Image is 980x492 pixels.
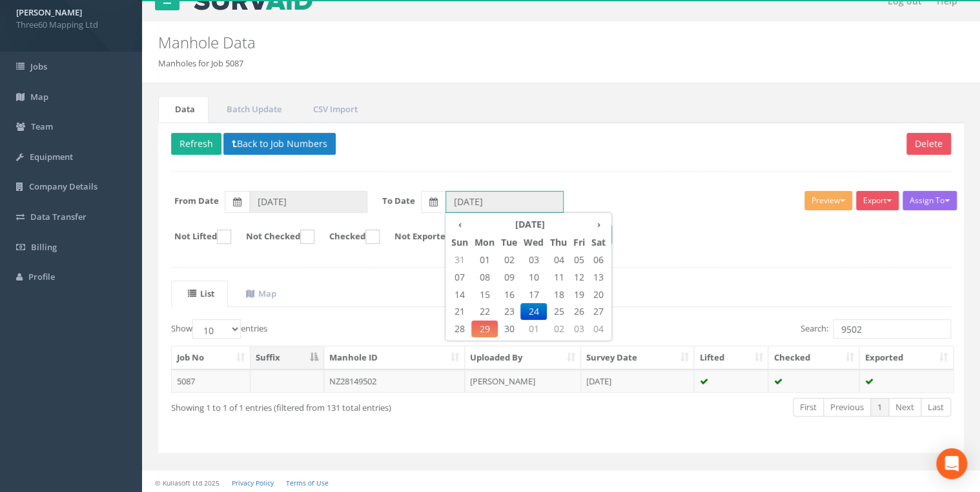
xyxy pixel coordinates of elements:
span: Billing [31,241,57,253]
span: 08 [471,269,498,286]
td: [PERSON_NAME] [465,369,581,393]
li: Manholes for Job 5087 [158,57,243,70]
a: List [171,280,228,307]
label: Checked [316,230,380,244]
th: Checked: activate to sort column ascending [768,346,859,369]
span: Profile [28,271,55,282]
span: 20 [588,286,609,303]
span: 23 [498,303,520,320]
span: 05 [570,251,588,268]
select: Showentries [192,319,241,339]
span: 03 [520,251,547,268]
td: [DATE] [581,369,695,393]
th: › [588,215,609,233]
input: To Date [445,191,564,213]
th: Tue [498,233,520,251]
span: 29 [471,320,498,337]
label: From Date [174,195,219,207]
span: Data Transfer [30,211,87,222]
span: Three60 Mapping Ltd [16,19,126,31]
label: Not Exported [382,230,465,244]
span: 10 [520,269,547,286]
label: Search: [801,319,951,339]
span: 04 [588,320,609,337]
label: Show entries [171,319,267,339]
div: Showing 1 to 1 of 1 entries (filtered from 131 total entries) [171,397,485,414]
th: Sat [588,233,609,251]
span: 17 [520,286,547,303]
span: 25 [547,303,570,320]
span: 04 [547,251,570,268]
a: Last [921,398,951,417]
th: Survey Date: activate to sort column ascending [581,346,695,369]
button: Export [856,191,899,210]
th: Fri [570,233,588,251]
span: 28 [448,320,471,337]
input: From Date [249,191,367,213]
span: 18 [547,286,570,303]
button: Delete [906,133,951,155]
th: Manhole ID: activate to sort column ascending [324,346,465,369]
span: 24 [520,303,547,320]
button: Back to Job Numbers [223,133,336,155]
span: Jobs [30,61,47,72]
span: 09 [498,269,520,286]
span: Map [30,91,48,103]
input: Search: [833,319,951,339]
th: Wed [520,233,547,251]
span: 27 [588,303,609,320]
th: [DATE] [471,215,588,233]
th: Thu [547,233,570,251]
span: 31 [448,251,471,268]
a: Next [888,398,921,417]
th: ‹ [448,215,471,233]
div: Open Intercom Messenger [936,448,967,479]
a: [PERSON_NAME] Three60 Mapping Ltd [16,3,126,30]
span: 26 [570,303,588,320]
button: Refresh [171,133,221,155]
th: Mon [471,233,498,251]
span: 22 [471,303,498,320]
span: 15 [471,286,498,303]
span: 11 [547,269,570,286]
span: Company Details [29,181,97,192]
uib-tab-heading: List [188,288,214,299]
a: Terms of Use [286,478,329,487]
label: To Date [382,195,415,207]
label: Not Lifted [161,230,231,244]
button: Assign To [903,191,957,210]
span: 21 [448,303,471,320]
span: Team [31,121,53,132]
button: Preview [804,191,852,210]
a: Batch Update [210,96,295,123]
a: Previous [823,398,871,417]
span: 19 [570,286,588,303]
th: Sun [448,233,471,251]
a: Data [158,96,209,123]
a: 1 [870,398,889,417]
th: Job No: activate to sort column ascending [172,346,250,369]
a: Map [229,280,290,307]
a: Privacy Policy [232,478,274,487]
h2: Manhole Data [158,34,826,51]
span: Equipment [30,151,73,162]
span: 02 [547,320,570,337]
th: Uploaded By: activate to sort column ascending [465,346,581,369]
span: 01 [471,251,498,268]
span: 16 [498,286,520,303]
th: Exported: activate to sort column ascending [859,346,953,369]
a: First [793,398,824,417]
a: CSV Import [296,96,371,123]
span: 14 [448,286,471,303]
strong: [PERSON_NAME] [16,6,82,18]
small: © Kullasoft Ltd 2025 [155,478,219,487]
td: 5087 [172,369,250,393]
span: 13 [588,269,609,286]
span: 01 [520,320,547,337]
span: 07 [448,269,471,286]
span: 12 [570,269,588,286]
th: Suffix: activate to sort column descending [250,346,324,369]
span: 02 [498,251,520,268]
span: 30 [498,320,520,337]
th: Lifted: activate to sort column ascending [694,346,768,369]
